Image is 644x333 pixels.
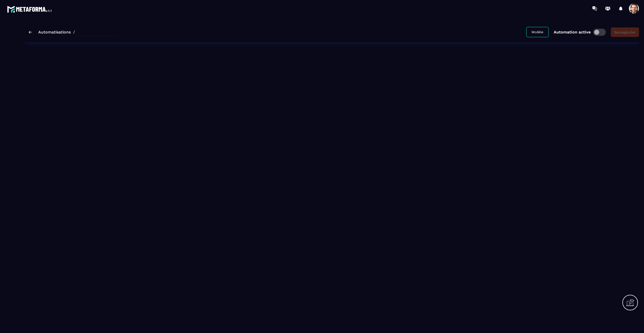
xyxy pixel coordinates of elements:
[554,30,591,34] p: Automation active
[73,30,75,34] span: /
[38,30,71,34] a: Automatisations
[29,31,32,34] img: arrow
[7,5,52,14] img: logo
[526,27,549,37] button: Modèle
